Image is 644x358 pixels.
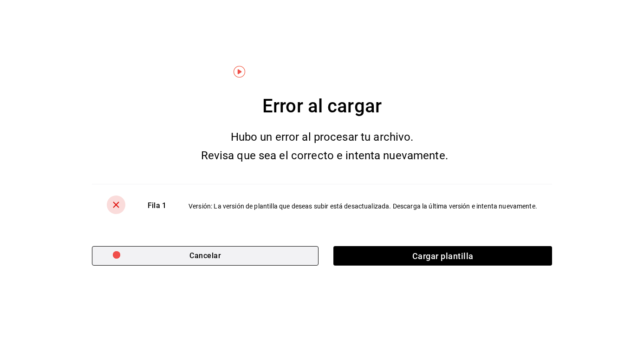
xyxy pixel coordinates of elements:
[92,246,319,266] button: Cancelar
[189,202,537,211] div: Versión: La versión de plantilla que deseas subir está desactualizada. Descarga la última versión...
[333,246,552,266] span: Cargar plantilla
[234,66,245,78] img: Tooltip marker
[201,128,443,166] div: Hubo un error al procesar tu archivo. Revisa que sea el correcto e intenta nuevamente.
[92,92,552,120] div: Error al cargar
[148,201,166,211] div: Fila 1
